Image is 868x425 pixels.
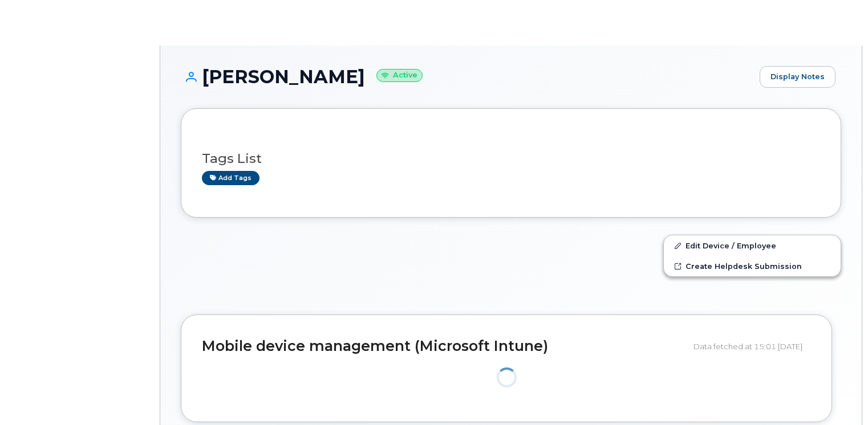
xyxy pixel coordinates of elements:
h1: [PERSON_NAME] [181,67,754,87]
h2: Mobile device management (Microsoft Intune) [202,338,685,354]
a: Edit Device / Employee [664,235,841,256]
h3: Tags List [202,152,820,166]
small: Active [376,69,423,82]
div: Data fetched at 15:01 [DATE] [693,336,811,357]
a: Create Helpdesk Submission [664,256,841,276]
a: Add tags [202,171,259,185]
a: Display Notes [760,66,835,88]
